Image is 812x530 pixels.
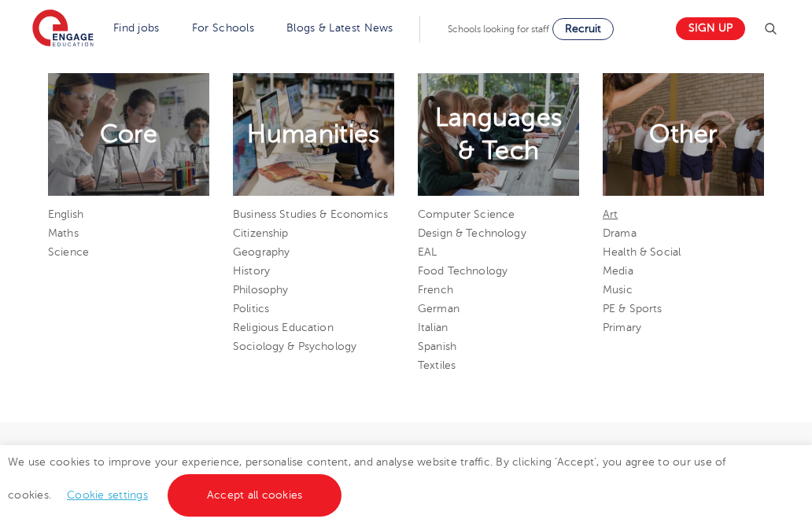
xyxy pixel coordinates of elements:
a: Food Technology [418,265,507,277]
a: Religious Education [233,322,334,333]
a: Accept all cookies [168,474,342,517]
a: Textiles [418,359,456,371]
a: Citizenship [233,227,289,239]
a: Art [603,208,618,220]
a: English [48,208,83,220]
h2: Humanities [247,118,379,151]
a: Sign up [676,17,745,40]
a: History [233,265,270,277]
a: Spanish [418,340,456,352]
a: Geography [233,246,290,258]
a: Maths [48,227,79,239]
a: For Schools [192,22,254,34]
span: Recruit [565,23,601,35]
a: Recruit [552,18,614,40]
a: Sociology & Psychology [233,340,356,352]
a: Philosophy [233,284,288,296]
h2: Languages & Tech [435,101,563,167]
a: Music [603,284,633,296]
a: Blogs & Latest News [286,22,393,34]
a: Health & Social [603,246,681,258]
a: Business Studies & Economics [233,208,388,220]
a: French [418,284,453,296]
a: Politics [233,303,269,315]
a: EAL [418,246,437,258]
h2: Core [100,118,157,151]
img: Engage Education [32,9,94,49]
a: Design & Technology [418,227,526,239]
a: PE & Sports [603,303,663,315]
a: Media [603,265,633,277]
a: Find jobs [113,22,160,34]
a: Drama [603,227,637,239]
a: Computer Science [418,208,515,220]
span: We use cookies to improve your experience, personalise content, and analyse website traffic. By c... [8,456,726,501]
span: Schools looking for staff [448,24,549,35]
a: German [418,303,460,315]
a: Science [48,246,89,258]
a: Italian [418,322,448,333]
h2: Other [649,118,718,151]
a: Cookie settings [67,489,148,501]
a: Primary [603,322,641,333]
